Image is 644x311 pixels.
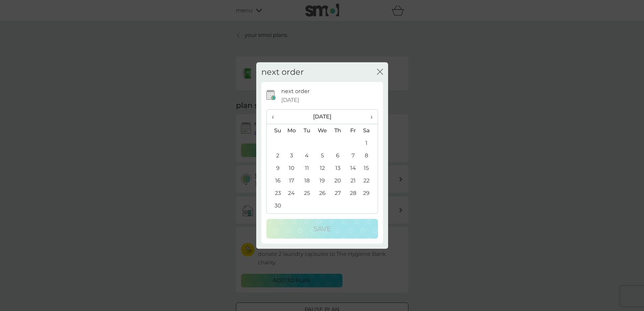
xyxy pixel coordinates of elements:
[281,96,299,105] span: [DATE]
[284,187,300,199] td: 24
[330,124,345,137] th: Th
[360,162,377,174] td: 15
[330,174,345,187] td: 20
[365,110,372,124] span: ›
[284,124,300,137] th: Mo
[272,110,279,124] span: ‹
[314,187,330,199] td: 26
[345,187,361,199] td: 28
[266,219,378,239] button: Save
[267,199,284,212] td: 30
[360,187,377,199] td: 29
[284,162,300,174] td: 10
[377,69,383,76] button: close
[313,223,331,234] p: Save
[299,149,314,162] td: 4
[314,174,330,187] td: 19
[314,162,330,174] td: 12
[345,162,361,174] td: 14
[360,149,377,162] td: 8
[314,149,330,162] td: 5
[267,174,284,187] td: 16
[314,124,330,137] th: We
[330,187,345,199] td: 27
[267,124,284,137] th: Su
[330,162,345,174] td: 13
[330,149,345,162] td: 6
[284,110,361,124] th: [DATE]
[284,149,300,162] td: 3
[360,174,377,187] td: 22
[299,187,314,199] td: 25
[360,137,377,149] td: 1
[360,124,377,137] th: Sa
[299,124,314,137] th: Tu
[267,187,284,199] td: 23
[345,124,361,137] th: Fr
[299,174,314,187] td: 18
[267,162,284,174] td: 9
[345,174,361,187] td: 21
[345,149,361,162] td: 7
[267,149,284,162] td: 2
[261,67,304,77] h2: next order
[281,87,310,96] p: next order
[284,174,300,187] td: 17
[299,162,314,174] td: 11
